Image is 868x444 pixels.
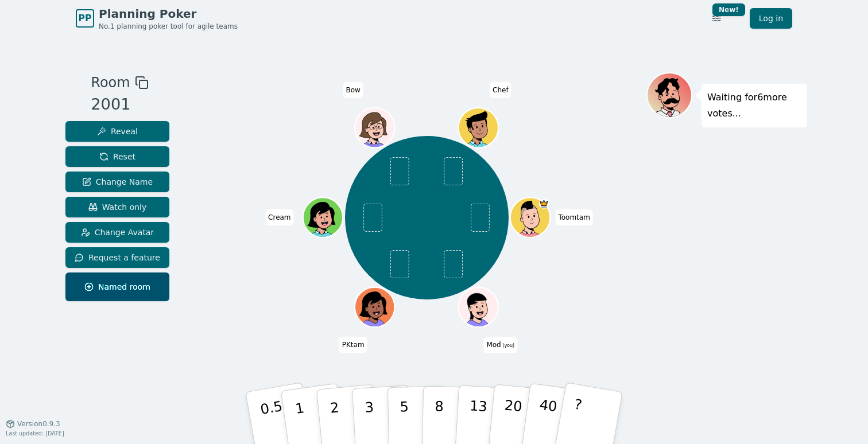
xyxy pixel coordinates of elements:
[65,172,169,192] button: Change Name
[65,272,169,301] button: Named room
[65,146,169,167] button: Reset
[99,22,238,31] span: No.1 planning poker tool for agile teams
[65,247,169,268] button: Request a feature
[65,222,169,243] button: Change Avatar
[75,252,160,263] span: Request a feature
[460,289,497,326] button: Click to change your avatar
[78,11,91,25] span: PP
[99,6,238,22] span: Planning Poker
[343,82,363,98] span: Click to change your name
[65,197,169,217] button: Watch only
[339,337,367,353] span: Click to change your name
[483,337,517,353] span: Click to change your name
[97,126,138,137] span: Reveal
[84,281,150,293] span: Named room
[501,344,515,349] span: (you)
[76,6,238,31] a: PPPlanning PokerNo.1 planning poker tool for agile teams
[6,430,64,437] span: Last updated: [DATE]
[17,419,60,429] span: Version 0.9.3
[99,151,135,162] span: Reset
[91,72,130,93] span: Room
[265,209,293,225] span: Click to change your name
[6,419,60,429] button: Version0.9.3
[65,121,169,142] button: Reveal
[706,8,727,29] button: New!
[81,227,154,238] span: Change Avatar
[555,209,592,225] span: Click to change your name
[750,8,792,29] a: Log in
[539,199,549,209] span: Toomtam is the host
[88,201,147,213] span: Watch only
[712,3,745,16] div: New!
[490,82,511,98] span: Click to change your name
[91,93,148,116] div: 2001
[707,89,801,122] p: Waiting for 6 more votes...
[82,176,153,188] span: Change Name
